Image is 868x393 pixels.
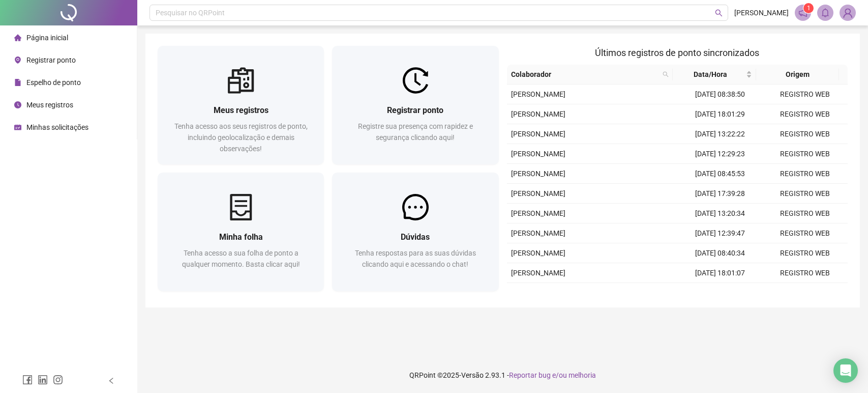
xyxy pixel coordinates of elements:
td: [DATE] 13:09:26 [677,283,763,303]
td: [DATE] 18:01:29 [677,104,763,124]
span: Meus registros [26,101,73,109]
span: schedule [14,124,21,131]
td: REGISTRO WEB [762,223,848,243]
span: Dúvidas [401,232,430,242]
td: REGISTRO WEB [762,204,848,223]
span: environment [14,57,21,64]
footer: QRPoint © 2025 - 2.93.1 - [137,357,868,393]
span: facebook [22,375,33,385]
span: Reportar bug e/ou melhoria [509,371,596,379]
span: Versão [461,371,484,379]
th: Origem [756,65,839,85]
span: search [663,71,669,77]
td: [DATE] 12:29:23 [677,144,763,164]
span: [PERSON_NAME] [511,130,565,138]
span: [PERSON_NAME] [511,170,565,178]
span: Registrar ponto [387,105,443,115]
span: home [14,34,21,41]
span: instagram [53,375,63,385]
span: bell [821,8,830,17]
span: Últimos registros de ponto sincronizados [595,47,759,58]
span: [PERSON_NAME] [511,150,565,158]
a: DúvidasTenha respostas para as suas dúvidas clicando aqui e acessando o chat! [332,173,498,291]
span: Espelho de ponto [26,78,81,87]
span: 1 [807,5,811,12]
span: Página inicial [26,34,68,42]
span: search [715,9,723,17]
td: [DATE] 12:39:47 [677,223,763,243]
span: clock-circle [14,101,21,108]
td: REGISTRO WEB [762,184,848,204]
span: Meus registros [214,105,268,115]
a: Minha folhaTenha acesso a sua folha de ponto a qualquer momento. Basta clicar aqui! [158,173,324,291]
span: Tenha acesso a sua folha de ponto a qualquer momento. Basta clicar aqui! [182,249,300,268]
span: left [108,377,115,384]
td: [DATE] 17:39:28 [677,184,763,204]
span: notification [798,8,807,17]
td: [DATE] 18:01:07 [677,263,763,283]
td: REGISTRO WEB [762,164,848,184]
td: REGISTRO WEB [762,104,848,124]
td: REGISTRO WEB [762,283,848,303]
span: Colaborador [511,69,659,80]
sup: 1 [803,3,814,13]
span: [PERSON_NAME] [511,90,565,98]
a: Meus registrosTenha acesso aos seus registros de ponto, incluindo geolocalização e demais observa... [158,46,324,164]
span: Tenha respostas para as suas dúvidas clicando aqui e acessando o chat! [355,249,476,268]
span: Registrar ponto [26,56,76,64]
td: REGISTRO WEB [762,243,848,263]
span: Data/Hora [677,69,743,80]
span: [PERSON_NAME] [511,110,565,118]
span: search [661,67,671,82]
th: Data/Hora [673,65,756,85]
span: [PERSON_NAME] [511,209,565,217]
td: REGISTRO WEB [762,263,848,283]
td: [DATE] 08:45:53 [677,164,763,184]
span: [PERSON_NAME] [511,189,565,198]
td: [DATE] 08:40:34 [677,243,763,263]
span: Minhas solicitações [26,123,88,131]
img: 57921 [840,5,855,20]
td: REGISTRO WEB [762,124,848,144]
span: Minha folha [219,232,263,242]
span: [PERSON_NAME] [511,249,565,257]
div: Open Intercom Messenger [833,358,858,383]
span: Tenha acesso aos seus registros de ponto, incluindo geolocalização e demais observações! [174,122,308,153]
a: Registrar pontoRegistre sua presença com rapidez e segurança clicando aqui! [332,46,498,164]
td: [DATE] 08:38:50 [677,85,763,104]
span: [PERSON_NAME] [511,269,565,277]
span: linkedin [38,375,48,385]
td: REGISTRO WEB [762,144,848,164]
td: [DATE] 13:20:34 [677,204,763,223]
span: file [14,79,21,86]
span: [PERSON_NAME] [511,229,565,237]
td: [DATE] 13:22:22 [677,124,763,144]
td: REGISTRO WEB [762,85,848,104]
span: [PERSON_NAME] [734,7,789,18]
span: Registre sua presença com rapidez e segurança clicando aqui! [358,122,473,142]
